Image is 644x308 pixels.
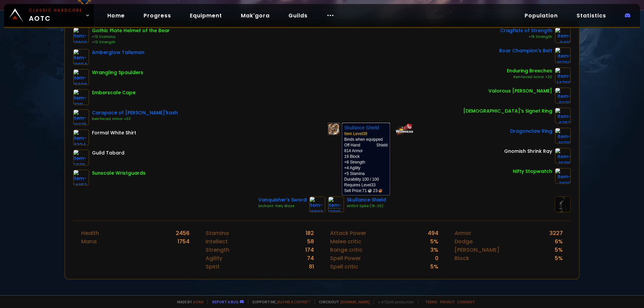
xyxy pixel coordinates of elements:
span: Item Level 38 [344,131,367,136]
div: Wrangling Spaulders [92,69,143,76]
img: item-14853 [73,170,89,186]
div: Nifty Stopwatch [513,168,552,175]
div: 182 [306,229,314,237]
a: Mak'gora [235,9,275,22]
div: 2456 [176,229,190,237]
a: Home [102,9,130,22]
div: Formal White Shirt [92,129,136,136]
div: Gothic Plate Helmet of the Bear [92,27,170,34]
img: item-9410 [555,27,571,43]
div: [DEMOGRAPHIC_DATA]'s Signet Ring [463,108,552,115]
span: +4 Agility [344,166,360,170]
div: 5 % [430,262,438,271]
a: Privacy [440,299,454,304]
div: Mithril Spike (16-20) [347,203,386,209]
div: Spell critic [330,262,358,271]
a: Classic HardcoreAOTC [4,4,94,27]
a: Equipment [184,9,227,22]
div: Block [454,254,469,262]
img: item-10716 [555,148,571,164]
td: Requires Level 33 [344,182,387,194]
a: Buy me a coffee [277,299,311,304]
small: Classic Hardcore [29,7,83,13]
span: Shield [376,143,387,147]
div: Reinforced Armor +32 [507,74,552,80]
div: +13 Stamina [92,34,170,40]
a: Progress [138,9,176,22]
div: Emberscale Cape [92,89,136,96]
div: Vanquisher's Sword [258,196,307,203]
div: Boar Champion's Belt [499,47,552,54]
div: Sunscale Wristguards [92,170,146,177]
div: Intellect [206,237,228,246]
div: 5 % [555,246,563,254]
img: item-10768 [555,47,571,63]
span: Made by [173,299,203,304]
img: item-2820 [555,168,571,184]
div: Valorous [PERSON_NAME] [488,87,552,95]
div: 81 [309,262,314,271]
a: [DOMAIN_NAME] [340,299,370,304]
img: item-5976 [73,149,89,166]
div: +16 Strength [500,34,552,40]
a: Report a bug [212,299,238,304]
div: Health [81,229,99,237]
div: 5 % [555,254,563,262]
img: item-10775 [73,109,89,125]
span: v. d752d5 - production [374,299,414,304]
b: Skullance Shield [344,125,379,130]
img: item-10824 [73,49,89,65]
td: Off Hand [344,142,360,148]
div: +13 Strength [92,40,170,45]
div: 58 [307,237,314,246]
div: Reinforced Armor +32 [92,116,178,122]
a: Consent [457,299,475,304]
div: Skullance Shield [347,196,386,203]
div: Stamina [206,229,229,237]
div: Agility [206,254,222,262]
div: 6 % [555,237,563,246]
div: 5 % [430,237,438,246]
div: 0 [435,254,438,262]
img: item-11311 [73,89,89,105]
img: item-6757 [555,108,571,124]
div: Enduring Breeches [507,67,552,74]
div: 174 [305,246,314,254]
span: 71 [362,188,372,194]
span: 814 Armor [344,148,363,153]
div: Amberglow Talisman [92,49,144,56]
img: item-13081 [328,196,344,212]
a: Terms [425,299,437,304]
div: Range critic [330,246,363,254]
a: Statistics [571,9,611,22]
div: Guild Tabard [92,149,124,157]
img: item-15698 [73,69,89,85]
div: Armor [454,229,471,237]
div: 3 % [430,246,438,254]
span: 23 [373,188,382,194]
a: a fan [193,299,203,304]
div: Gnomish Shrink Ray [504,148,552,155]
div: [PERSON_NAME] [454,246,499,254]
div: Dragonclaw Ring [510,128,552,135]
a: Population [519,9,563,22]
div: Sell Price: [344,188,387,194]
img: item-10823 [309,196,325,212]
span: Support me, [248,299,311,304]
div: Strength [206,246,229,254]
div: 3227 [549,229,563,237]
div: Dodge [454,237,473,246]
td: Binds when equipped 19 Block Durability 100 / 100 [344,125,387,182]
span: AOTC [29,7,83,23]
div: Spirit [206,262,220,271]
div: Enchant: Fiery Blaze [258,203,307,209]
div: Mana [81,237,97,246]
img: item-8278 [555,87,571,104]
div: Melee critic [330,237,361,246]
div: Carapace of [PERSON_NAME]'kash [92,109,178,116]
div: 1754 [177,237,190,246]
div: 494 [428,229,438,237]
img: item-10710 [555,128,571,144]
div: Spell Power [330,254,361,262]
a: Guilds [283,9,313,22]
